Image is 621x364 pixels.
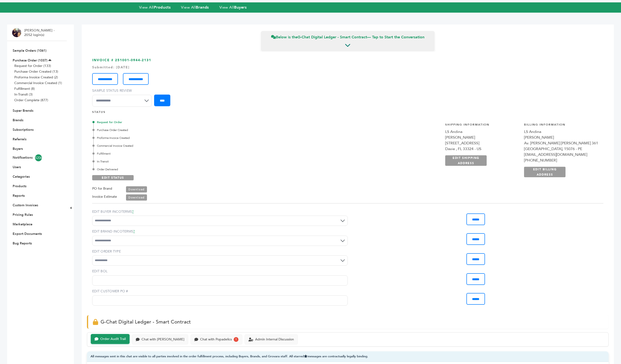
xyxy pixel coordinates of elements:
[13,48,46,53] a: Sample Orders (1061)
[13,127,34,132] a: Subscriptions
[524,167,565,177] a: EDIT BILLING ADDRESS
[234,337,238,342] div: 1
[255,338,294,342] div: Admin Internal Discussion
[87,351,609,362] div: All messages sent in this chat are visible to all parties involved in the order fulfillment proce...
[93,152,271,156] div: Fulfillment
[13,232,42,236] a: Export Documents
[13,118,23,122] a: Brands
[100,337,126,341] div: Order Audit Trail
[13,165,21,169] a: Users
[126,194,147,201] a: Download
[92,229,348,234] label: EDIT BRAND INCOTERMS
[200,338,232,342] div: Chat with Popadelics
[13,108,33,113] a: Super Brands
[13,147,23,151] a: Buyers
[524,140,598,146] div: Av. [PERSON_NAME] [PERSON_NAME] 361
[141,338,184,342] div: Chat with [PERSON_NAME]
[92,88,154,93] label: Sample Status Review
[13,154,61,161] a: Notifications5206
[14,69,58,74] a: Purchase Order Created (13)
[126,186,147,192] a: Download
[13,58,47,63] a: Purchase Order (1037)
[24,28,56,37] li: [PERSON_NAME] - 2052 login(s)
[13,203,38,207] a: Custom Invoices
[93,144,271,148] div: Commercial Invoice Created
[13,174,30,179] a: Categories
[132,209,134,214] a: ?
[133,229,135,234] a: ?
[14,81,62,85] a: Commercial Invoice Created (1)
[92,249,348,254] label: EDIT ORDER TYPE
[13,184,26,188] a: Products
[181,5,209,10] a: View AllBrands
[13,137,26,142] a: Referrals
[524,123,598,129] h4: Billing Information
[13,241,32,246] a: Bug Reports
[524,157,598,163] div: [PHONE_NUMBER]
[445,129,519,135] div: LS Andina
[92,289,348,294] label: EDIT CUSTOMER PO #
[92,209,348,214] label: EDIT BUYER INCOTERMS
[93,167,271,172] div: Order Delivered
[234,5,247,10] strong: Buyers
[139,5,171,10] a: View AllProducts
[445,155,487,166] a: EDIT SHIPPING ADDRESS
[154,5,171,10] strong: Products
[14,64,51,68] a: Request for Order (133)
[92,65,603,70] div: Submitted: [DATE]
[271,35,424,40] span: Below is the — Tap to Start the Conversation
[93,128,271,132] div: Purchase Order Created
[524,152,598,157] div: [EMAIL_ADDRESS][DOMAIN_NAME]
[14,92,33,97] a: In-Transit (3)
[524,146,598,152] div: [GEOGRAPHIC_DATA], 15076 - PE
[445,146,519,152] div: Davie , FL 33324 - US
[35,154,42,161] span: 5206
[92,58,603,110] h3: INVOICE # 251001-0944-2131
[13,212,33,217] a: Pricing Rules
[93,159,271,164] div: In-Transit
[13,193,25,198] a: Reports
[13,222,32,227] a: Marketplace
[298,35,367,40] strong: G-Chat Digital Ledger - Smart Contract
[524,129,598,135] div: LS Andina
[93,136,271,140] div: Proforma Invoice Created
[92,186,112,192] label: PO for Brand
[101,318,191,325] span: G-Chat Digital Ledger - Smart Contract
[14,86,35,91] a: Fulfillment (8)
[92,269,348,274] label: EDIT BOL
[219,5,247,10] a: View AllBuyers
[524,135,598,140] div: [PERSON_NAME]
[445,140,519,146] div: [STREET_ADDRESS]
[196,5,209,10] strong: Brands
[92,175,134,180] a: EDIT STATUS
[92,194,117,200] label: Invoice Estimate
[93,120,271,124] div: Request for Order
[445,135,519,140] div: [PERSON_NAME]
[92,110,603,116] h4: STATUS
[14,75,58,80] a: Proforma Invoice Created (2)
[445,123,519,129] h4: Shipping Information
[14,98,48,102] a: Order Complete (877)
